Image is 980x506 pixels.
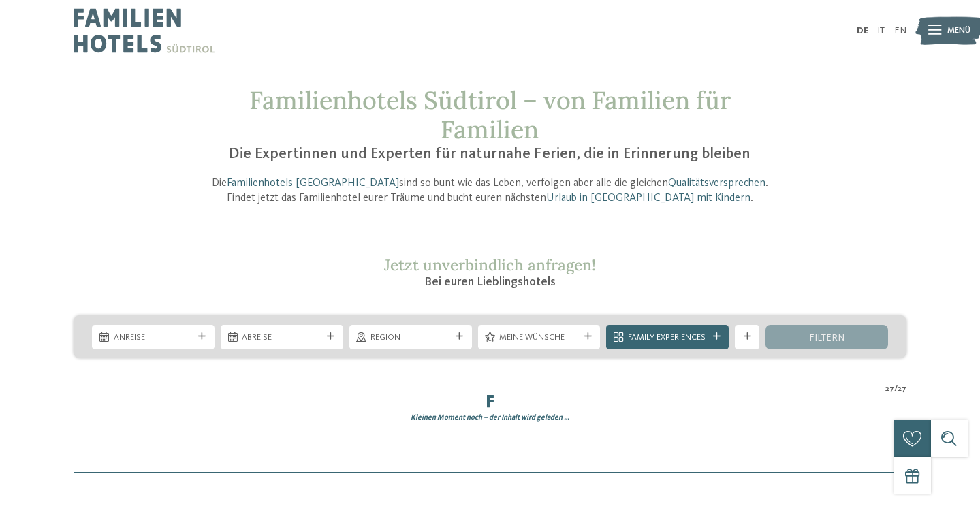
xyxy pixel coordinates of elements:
[877,26,885,35] a: IT
[114,332,193,344] span: Anreise
[499,332,579,344] span: Meine Wünsche
[885,383,894,395] span: 27
[249,84,731,145] span: Familienhotels Südtirol – von Familien für Familien
[384,255,596,274] span: Jetzt unverbindlich anfragen!
[668,178,765,189] a: Qualitätsversprechen
[242,332,321,344] span: Abreise
[229,146,750,161] span: Die Expertinnen und Experten für naturnahe Ferien, die in Erinnerung bleiben
[370,332,450,344] span: Region
[424,276,556,288] span: Bei euren Lieblingshotels
[546,193,750,204] a: Urlaub in [GEOGRAPHIC_DATA] mit Kindern
[628,332,708,344] span: Family Experiences
[857,26,868,35] a: DE
[199,176,782,206] p: Die sind so bunt wie das Leben, verfolgen aber alle die gleichen . Findet jetzt das Familienhotel...
[894,383,898,395] span: /
[894,26,906,35] a: EN
[898,383,906,395] span: 27
[947,25,970,37] span: Menü
[227,178,399,189] a: Familienhotels [GEOGRAPHIC_DATA]
[65,413,916,423] div: Kleinen Moment noch – der Inhalt wird geladen …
